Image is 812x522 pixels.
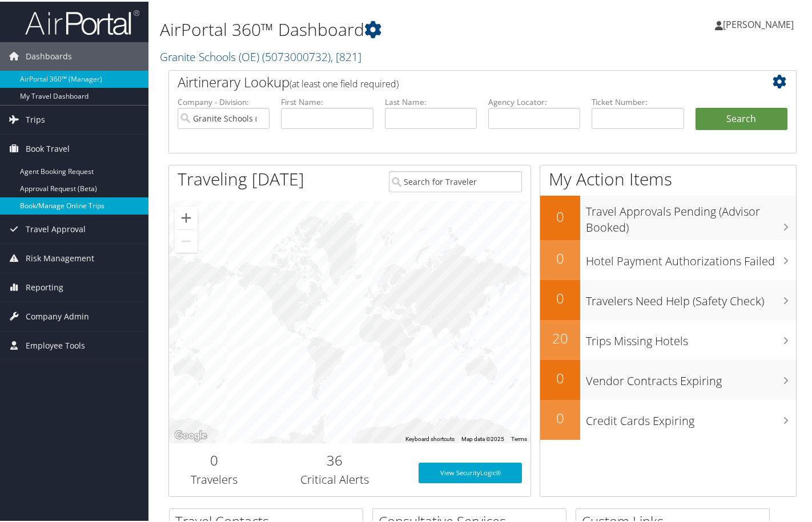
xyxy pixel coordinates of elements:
[160,47,361,63] a: Granite Schools (OE)
[26,272,63,300] span: Reporting
[26,242,94,271] span: Risk Management
[540,194,796,238] a: 0Travel Approvals Pending (Advisor Booked)
[511,434,527,440] a: Terms (opens in new tab)
[178,71,735,90] h2: Airtinerary Lookup
[160,16,590,40] h1: AirPortal 360™ Dashboard
[540,318,796,358] a: 20Trips Missing Hotels
[26,301,89,329] span: Company Admin
[290,76,399,88] span: (at least one field required)
[178,449,251,468] h2: 0
[26,330,85,358] span: Employee Tools
[385,95,477,106] label: Last Name:
[540,165,796,189] h1: My Action Items
[26,41,72,69] span: Dashboards
[175,205,198,228] button: Zoom in
[461,434,504,440] span: Map data ©2025
[540,278,796,318] a: 0Travelers Need Help (Safety Check)
[389,169,522,191] input: Search for Traveler
[586,246,796,268] h3: Hotel Payment Authorizations Failed
[715,6,805,40] a: [PERSON_NAME]
[586,196,796,234] h3: Travel Approvals Pending (Advisor Booked)
[175,228,198,251] button: Zoom out
[178,95,270,106] label: Company - Division:
[178,165,304,189] h1: Traveling [DATE]
[26,133,70,161] span: Book Travel
[586,326,796,347] h3: Trips Missing Hotels
[540,238,796,278] a: 0Hotel Payment Authorizations Failed
[172,427,210,442] a: Open this area in Google Maps (opens a new window)
[26,104,45,132] span: Trips
[268,470,401,486] h3: Critical Alerts
[592,95,684,106] label: Ticket Number:
[488,95,580,106] label: Agency Locator:
[540,398,796,438] a: 0Credit Cards Expiring
[25,7,139,34] img: airportal-logo.png
[281,95,373,106] label: First Name:
[540,367,580,386] h2: 0
[540,287,580,306] h2: 0
[405,434,455,442] button: Keyboard shortcuts
[540,327,580,346] h2: 20
[178,470,251,486] h3: Travelers
[586,286,796,307] h3: Travelers Need Help (Safety Check)
[540,358,796,398] a: 0Vendor Contracts Expiring
[696,106,787,129] button: Search
[26,213,86,242] span: Travel Approval
[586,366,796,387] h3: Vendor Contracts Expiring
[268,449,401,468] h2: 36
[723,17,794,29] span: [PERSON_NAME]
[540,247,580,266] h2: 0
[172,427,210,442] img: Google
[586,406,796,427] h3: Credit Cards Expiring
[540,407,580,426] h2: 0
[419,461,522,481] a: View SecurityLogic®
[331,47,361,63] span: , [ 821 ]
[262,47,331,63] span: ( 5073000732 )
[540,205,580,225] h2: 0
